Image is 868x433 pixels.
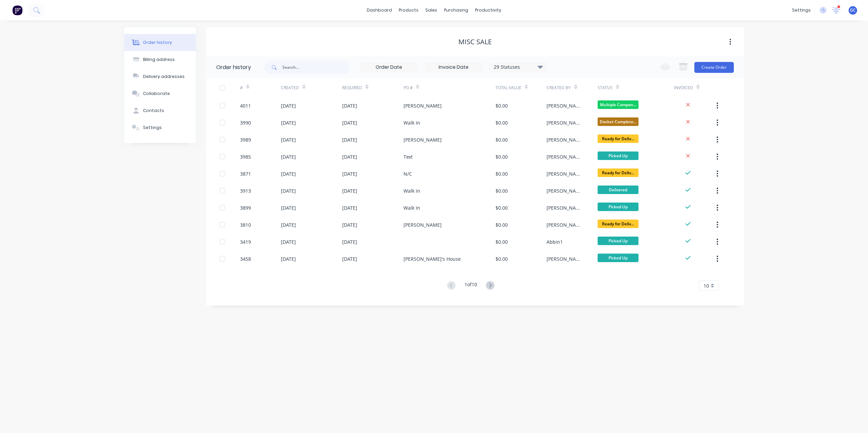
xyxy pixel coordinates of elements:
div: Required [342,78,404,97]
div: [PERSON_NAME] [547,255,584,262]
span: Picked Up [598,254,638,262]
button: Create Order [694,62,734,73]
div: $0.00 [495,204,508,211]
div: [PERSON_NAME] [547,187,584,194]
div: productivity [472,5,505,15]
div: $0.00 [495,119,508,126]
div: $0.00 [495,238,508,245]
div: Delivery addresses [143,74,185,80]
div: [PERSON_NAME]'s House [404,255,461,262]
div: 4011 [240,102,251,109]
div: Abbin1 [547,238,563,245]
div: [DATE] [281,119,296,126]
div: Walk in [404,187,420,194]
div: [DATE] [281,136,296,143]
button: Billing address [124,51,196,68]
span: Ready for Deliv... [598,134,638,143]
input: Order Date [360,62,417,73]
div: [DATE] [281,102,296,109]
div: $0.00 [495,221,508,228]
div: Order history [143,39,172,46]
div: [PERSON_NAME] [547,153,584,160]
div: [DATE] [342,255,357,262]
div: # [240,78,281,97]
div: [PERSON_NAME] [547,136,584,143]
div: [PERSON_NAME] [547,102,584,109]
span: Docket Complete... [598,117,638,126]
div: 3871 [240,170,251,177]
div: purchasing [441,5,472,15]
button: Collaborate [124,85,196,102]
div: $0.00 [495,255,508,262]
div: settings [789,5,814,15]
div: [DATE] [342,221,357,228]
button: Delivery addresses [124,68,196,85]
span: Ready for Deliv... [598,220,638,228]
div: $0.00 [495,102,508,109]
div: 3990 [240,119,251,126]
span: Picked Up [598,237,638,245]
span: Picked Up [598,203,638,211]
div: [PERSON_NAME] [404,221,442,228]
div: [PERSON_NAME] [404,102,442,109]
div: $0.00 [495,136,508,143]
button: Order history [124,34,196,51]
div: Total Value [495,78,547,97]
div: Status [598,85,613,91]
span: Delivered [598,186,638,194]
div: [DATE] [342,153,357,160]
div: [DATE] [281,221,296,228]
div: Misc Sale [458,38,492,46]
div: 3419 [240,238,251,245]
span: Picked Up [598,151,638,160]
div: [PERSON_NAME] [547,204,584,211]
div: # [240,85,243,91]
div: products [395,5,422,15]
div: [PERSON_NAME] [547,170,584,177]
div: Text [404,153,413,160]
div: Walk In [404,204,420,211]
span: Multiple Compon... [598,100,638,109]
div: Invoiced [674,78,715,97]
div: 3989 [240,136,251,143]
button: Settings [124,119,196,136]
div: [DATE] [281,204,296,211]
div: 3985 [240,153,251,160]
div: 29 Statuses [490,63,547,71]
div: [PERSON_NAME] [404,136,442,143]
input: Search... [282,61,350,74]
img: Factory [12,5,22,15]
div: Billing address [143,57,175,63]
div: [DATE] [342,136,357,143]
div: PO # [404,85,413,91]
div: 3458 [240,255,251,262]
input: Invoice Date [425,62,482,73]
div: [DATE] [342,102,357,109]
div: Required [342,85,362,91]
div: $0.00 [495,153,508,160]
div: [DATE] [342,119,357,126]
div: [DATE] [342,170,357,177]
div: Created By [547,85,571,91]
div: $0.00 [495,187,508,194]
span: GC [850,7,856,13]
div: Walk In [404,119,420,126]
a: dashboard [363,5,395,15]
div: [DATE] [342,238,357,245]
div: N/C [404,170,412,177]
span: 10 [704,282,709,289]
div: [DATE] [281,255,296,262]
div: Created [281,85,299,91]
div: [PERSON_NAME] [547,221,584,228]
button: Contacts [124,102,196,119]
div: [DATE] [342,187,357,194]
div: sales [422,5,441,15]
div: Invoiced [674,85,693,91]
div: Status [598,78,674,97]
div: 3810 [240,221,251,228]
div: Settings [143,125,162,131]
div: [DATE] [281,238,296,245]
div: 1 of 10 [464,281,477,291]
div: [DATE] [281,170,296,177]
div: Total Value [495,85,521,91]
